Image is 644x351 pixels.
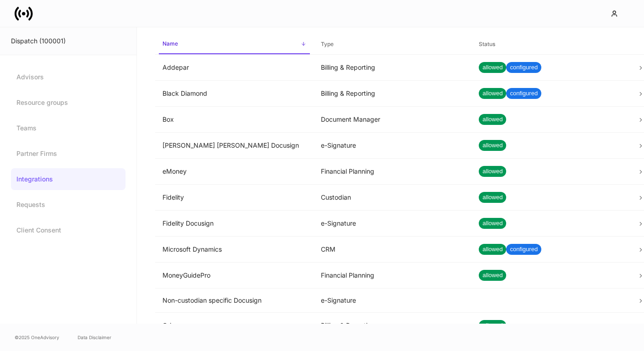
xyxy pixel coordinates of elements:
td: eMoney [155,159,314,185]
td: Black Diamond [155,81,314,107]
td: Custodian [314,185,472,211]
td: [PERSON_NAME] [PERSON_NAME] Docusign [155,133,314,159]
span: allowed [479,115,506,124]
a: Partner Firms [11,143,126,165]
td: Fidelity [155,185,314,211]
span: configured [506,89,541,98]
span: configured [506,63,541,72]
span: allowed [479,271,506,280]
a: Requests [11,194,126,216]
td: e-Signature [314,133,472,159]
td: Billing & Reporting [314,55,472,81]
td: Fidelity Docusign [155,211,314,237]
a: Integrations [11,168,126,190]
td: Financial Planning [314,159,472,185]
td: e-Signature [314,289,472,313]
td: Document Manager [314,107,472,133]
span: Status [475,35,626,54]
a: Advisors [11,66,126,88]
a: Client Consent [11,219,126,241]
span: Name [159,35,310,54]
h6: Type [321,40,334,48]
span: allowed [479,219,506,228]
span: allowed [479,167,506,176]
a: Teams [11,117,126,139]
td: Orion [155,313,314,339]
td: Box [155,107,314,133]
td: e-Signature [314,211,472,237]
div: Dispatch (100001) [11,36,126,46]
td: Billing & Reporting [314,313,472,339]
span: allowed [479,89,506,98]
span: allowed [479,141,506,150]
td: MoneyGuidePro [155,263,314,289]
a: Data Disclaimer [78,334,111,341]
h6: Name [162,39,178,48]
span: allowed [479,245,506,254]
td: Microsoft Dynamics [155,237,314,263]
span: allowed [479,321,506,330]
td: Billing & Reporting [314,81,472,107]
a: Resource groups [11,92,126,114]
span: configured [506,245,541,254]
td: Addepar [155,55,314,81]
span: Type [317,35,468,54]
td: CRM [314,237,472,263]
td: Non-custodian specific Docusign [155,289,314,313]
td: Financial Planning [314,263,472,289]
span: © 2025 OneAdvisory [15,334,59,341]
span: allowed [479,63,506,72]
span: allowed [479,193,506,202]
h6: Status [479,40,495,48]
